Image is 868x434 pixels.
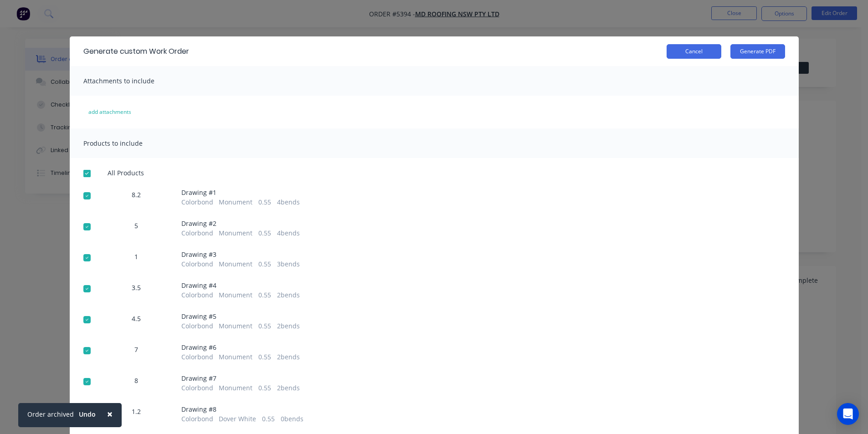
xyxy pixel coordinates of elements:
span: Colorbond [181,383,213,393]
span: Attachments to include [83,77,154,85]
span: Drawing # 7 [181,373,300,383]
span: Drawing # 1 [181,188,300,197]
span: 0.55 [258,259,271,269]
span: Monument [219,259,252,269]
span: 4 bends [277,228,300,238]
span: All Products [108,168,150,178]
div: Open Intercom Messenger [837,403,859,425]
span: 0.55 [258,321,271,331]
span: 0.55 [258,352,271,362]
span: 2 bends [277,352,300,362]
span: 2 bends [277,290,300,300]
span: Monument [219,228,252,238]
span: 7 [134,345,138,354]
span: 3.5 [132,283,141,292]
span: 4 bends [277,197,300,207]
span: 0.55 [262,414,275,424]
button: Close [98,403,122,425]
span: Colorbond [181,352,213,362]
span: 2 bends [277,383,300,393]
span: 4.5 [132,314,141,323]
span: Dover White [219,414,256,424]
span: Colorbond [181,414,213,424]
span: 2 bends [277,321,300,331]
span: 3 bends [277,259,300,269]
span: Monument [219,383,252,393]
span: Drawing # 6 [181,342,300,352]
span: Monument [219,352,252,362]
span: Colorbond [181,259,213,269]
span: Colorbond [181,197,213,207]
button: Cancel [667,44,721,59]
span: 0.55 [258,197,271,207]
span: 0 bends [281,414,303,424]
span: × [107,408,113,420]
button: Generate PDF [730,44,785,59]
span: Drawing # 8 [181,404,303,414]
span: Drawing # 3 [181,250,300,259]
span: 8 [134,376,138,385]
span: Drawing # 5 [181,311,300,321]
span: 0.55 [258,228,271,238]
span: Colorbond [181,290,213,300]
span: 1 [134,252,138,261]
span: Monument [219,321,252,331]
span: 0.55 [258,290,271,300]
span: Monument [219,290,252,300]
button: Undo [74,408,101,421]
span: Products to include [83,139,143,148]
span: 5 [134,221,138,230]
span: Drawing # 4 [181,281,300,290]
div: Order archived [27,409,74,419]
span: 1.2 [132,407,141,416]
span: Monument [219,197,252,207]
span: 0.55 [258,383,271,393]
span: Colorbond [181,228,213,238]
div: Generate custom Work Order [83,46,189,57]
button: add attachments [79,105,141,119]
span: Drawing # 2 [181,219,300,228]
span: 8.2 [132,190,141,199]
span: Colorbond [181,321,213,331]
